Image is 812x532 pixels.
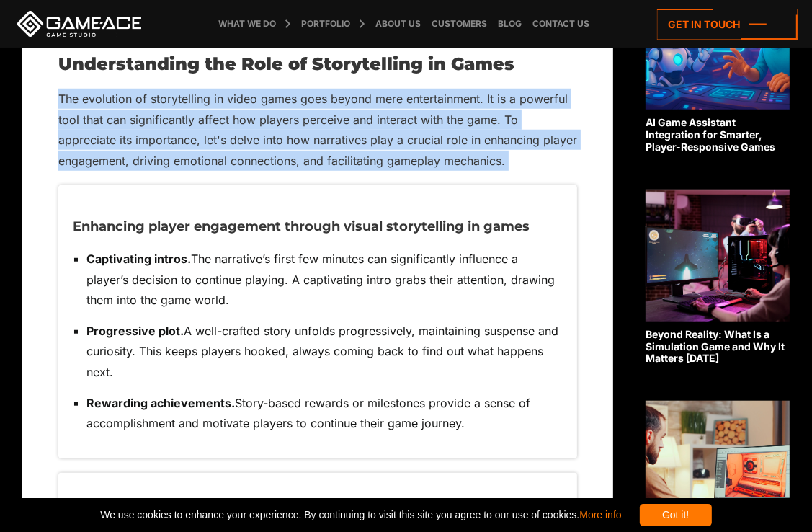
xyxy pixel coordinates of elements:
[58,55,577,74] h2: Understanding the Role of Storytelling in Games
[86,321,563,382] p: A well-crafted story unfolds progressively, maintaining suspense and curiosity. This keeps player...
[646,190,790,322] img: Related
[86,393,563,434] p: Story-based rewards or milestones provide a sense of accomplishment and motivate players to conti...
[579,509,621,520] a: More info
[86,324,184,338] strong: Progressive plot.
[646,190,790,365] a: Beyond Reality: What Is a Simulation Game and Why It Matters [DATE]
[100,504,621,526] span: We use cookies to enhance your experience. By continuing to visit this site you agree to our use ...
[86,396,235,410] strong: Rewarding achievements.
[58,89,577,171] p: The evolution of storytelling in video games goes beyond mere entertainment. It is a powerful too...
[640,504,712,526] div: Got it!
[86,249,563,310] p: The narrative’s first few minutes can significantly influence a player’s decision to continue pla...
[657,9,798,40] a: Get in touch
[86,252,191,266] strong: Captivating intros.
[73,220,563,234] h3: Enhancing player engagement through visual storytelling in games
